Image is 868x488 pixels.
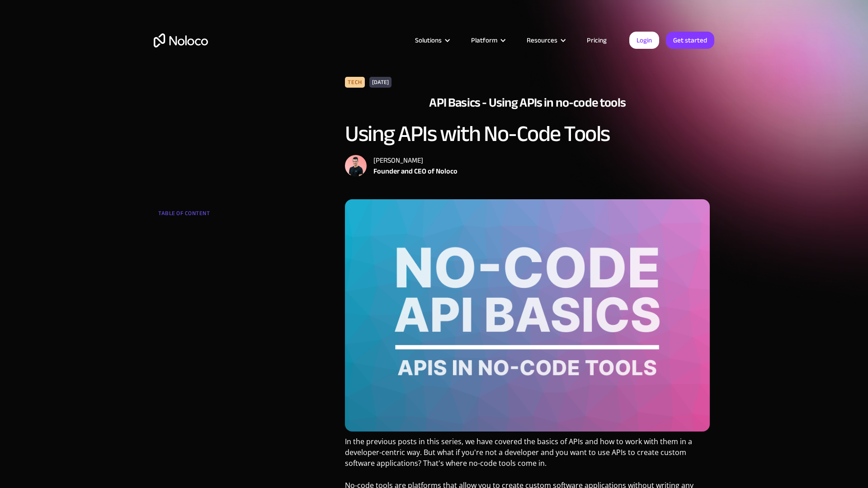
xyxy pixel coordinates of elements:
div: Solutions [404,34,460,46]
h2: API Basics - Using APIs in no-code tools [429,94,625,111]
p: In the previous posts in this series, we have covered the basics of APIs and how to work with the... [345,436,710,475]
h1: Using APIs with No-Code Tools [345,122,710,146]
a: API Basics - Using APIs in no-code tools [429,94,625,122]
a: Pricing [576,34,618,46]
a: home [154,33,208,47]
div: Platform [460,34,515,46]
div: Resources [527,34,557,46]
div: Solutions [415,34,442,46]
div: Founder and CEO of Noloco [373,166,458,177]
a: Get started [666,32,714,49]
div: Resources [515,34,576,46]
div: TABLE OF CONTENT [158,206,268,225]
div: [PERSON_NAME] [373,155,458,166]
div: Platform [471,34,497,46]
a: Login [629,32,659,49]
